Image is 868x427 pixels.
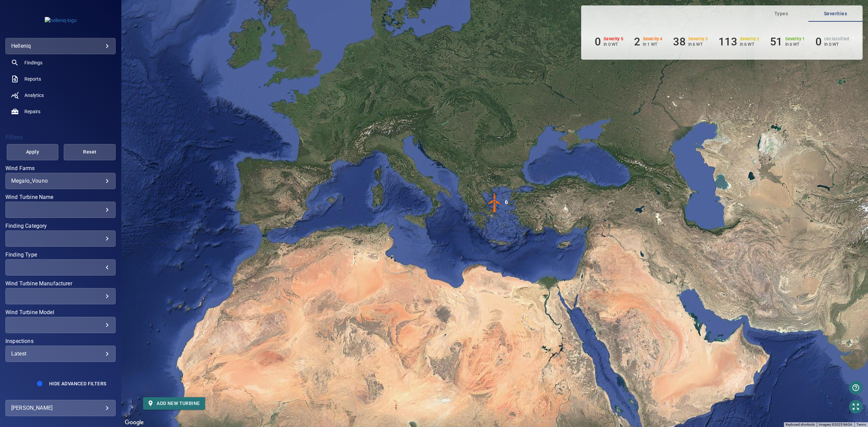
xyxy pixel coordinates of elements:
label: Finding Type [5,252,116,258]
div: [PERSON_NAME] [11,403,110,413]
div: Finding Type [5,259,116,276]
p: in 1 WT [643,42,663,47]
div: Wind Farms [5,173,116,189]
img: Google [123,418,145,427]
span: Hide Advanced Filters [49,381,106,386]
div: Latest [11,350,110,357]
span: Analytics [24,92,44,99]
div: Wind Turbine Name [5,202,116,218]
li: Severity 1 [770,35,805,48]
li: Severity 2 [718,35,759,48]
span: Findings [24,59,42,66]
a: findings noActive [5,55,116,71]
h6: 0 [595,35,601,48]
button: Keyboard shortcuts [786,422,815,427]
a: reports noActive [5,71,116,87]
p: in 0 WT [604,42,623,47]
div: Wind Turbine Manufacturer [5,288,116,304]
span: Repairs [24,108,40,115]
div: helleniq [5,38,116,54]
div: Finding Category [5,230,116,247]
h6: Severity 2 [740,37,759,41]
label: Wind Turbine Model [5,310,116,315]
button: Reset [64,144,116,160]
h6: Severity 3 [688,37,708,41]
h6: Unclassified [824,37,849,41]
a: analytics noActive [5,87,116,103]
h4: Filters [5,134,116,141]
img: helleniq-logo [45,17,77,24]
div: 6 [505,192,508,212]
h6: 51 [770,35,782,48]
p: in 6 WT [785,42,805,47]
li: Severity 5 [595,35,623,48]
h6: 2 [634,35,640,48]
h6: 38 [673,35,685,48]
label: Inspections [5,339,116,344]
span: Severities [812,9,859,18]
span: Add new turbine [149,399,200,408]
button: Apply [7,144,59,160]
button: Add new turbine [143,397,205,410]
div: helleniq [11,41,110,52]
li: Severity 4 [634,35,663,48]
li: Severity Unclassified [815,35,849,48]
label: Finding Category [5,223,116,229]
h6: Severity 5 [604,37,623,41]
a: repairs noActive [5,103,116,120]
p: in 6 WT [740,42,759,47]
div: Megalo_Vouno [11,178,110,184]
label: Wind Turbine Name [5,195,116,200]
span: Reports [24,76,41,82]
img: windFarmIconCat4.svg [485,192,505,212]
label: Wind Farms [5,166,116,171]
span: Apply [15,148,50,156]
button: Hide Advanced Filters [45,378,110,389]
h6: Severity 4 [643,37,663,41]
span: Types [758,9,804,18]
div: Wind Turbine Model [5,317,116,333]
a: Terms (opens in new tab) [856,423,866,426]
span: Imagery ©2025 NASA [819,423,852,426]
h6: Severity 1 [785,37,805,41]
div: Inspections [5,346,116,362]
p: in 0 WT [824,42,849,47]
h6: 0 [815,35,822,48]
h6: 113 [718,35,737,48]
li: Severity 3 [673,35,708,48]
span: Reset [72,148,107,156]
a: Open this area in Google Maps (opens a new window) [123,418,145,427]
label: Wind Turbine Manufacturer [5,281,116,286]
gmp-advanced-marker: 6 [485,192,505,213]
p: in 6 WT [688,42,708,47]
